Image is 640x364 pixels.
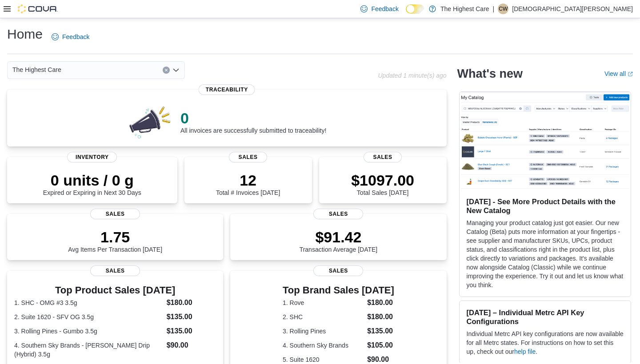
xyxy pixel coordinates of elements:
[18,4,58,13] img: Cova
[367,312,394,322] dd: $180.00
[283,298,364,307] dt: 1. Rove
[12,64,61,75] span: The Highest Care
[313,209,363,219] span: Sales
[300,228,378,253] div: Transaction Average [DATE]
[68,228,162,253] div: Avg Items Per Transaction [DATE]
[199,84,255,95] span: Traceability
[514,348,536,355] a: help file
[493,4,495,14] p: |
[467,197,624,215] h3: [DATE] - See More Product Details with the New Catalog
[14,285,216,296] h3: Top Product Sales [DATE]
[440,4,489,14] p: The Highest Care
[167,312,216,322] dd: $135.00
[163,67,170,74] button: Clear input
[467,308,624,326] h3: [DATE] – Individual Metrc API Key Configurations
[7,25,43,43] h1: Home
[167,340,216,351] dd: $90.00
[167,326,216,336] dd: $135.00
[43,171,141,196] div: Expired or Expiring in Next 30 Days
[90,209,140,219] span: Sales
[367,297,394,308] dd: $180.00
[406,4,424,14] input: Dark Mode
[457,67,523,81] h2: What's new
[499,4,508,14] span: CW
[283,341,364,350] dt: 4. Southern Sky Brands
[313,265,363,276] span: Sales
[351,171,414,196] div: Total Sales [DATE]
[364,152,402,162] span: Sales
[406,14,406,14] span: Dark Mode
[283,285,394,296] h3: Top Brand Sales [DATE]
[62,32,89,41] span: Feedback
[367,340,394,351] dd: $105.00
[378,72,446,79] p: Updated 1 minute(s) ago
[167,297,216,308] dd: $180.00
[172,67,180,74] button: Open list of options
[14,298,163,307] dt: 1. SHC - OMG #3 3.5g
[498,4,508,14] div: Christian Wroten
[283,355,364,364] dt: 5. Suite 1620
[283,313,364,321] dt: 2. SHC
[512,4,633,14] p: [DEMOGRAPHIC_DATA][PERSON_NAME]
[14,313,163,321] dt: 2. Suite 1620 - SFV OG 3.5g
[371,4,398,13] span: Feedback
[14,341,163,359] dt: 4. Southern Sky Brands - [PERSON_NAME] Drip (Hybrid) 3.5g
[180,109,326,134] div: All invoices are successfully submitted to traceability!
[68,228,162,246] p: 1.75
[216,171,280,189] p: 12
[48,28,93,46] a: Feedback
[127,104,173,139] img: 0
[367,326,394,336] dd: $135.00
[216,171,280,196] div: Total # Invoices [DATE]
[467,329,624,356] p: Individual Metrc API key configurations are now available for all Metrc states. For instructions ...
[229,152,267,162] span: Sales
[283,327,364,336] dt: 3. Rolling Pines
[351,171,414,189] p: $1097.00
[43,171,141,189] p: 0 units / 0 g
[67,152,117,162] span: Inventory
[14,327,163,336] dt: 3. Rolling Pines - Gumbo 3.5g
[180,109,326,127] p: 0
[90,265,140,276] span: Sales
[604,70,633,77] a: View allExternal link
[300,228,378,246] p: $91.42
[628,71,633,77] svg: External link
[467,218,624,289] p: Managing your product catalog just got easier. Our new Catalog (Beta) puts more information at yo...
